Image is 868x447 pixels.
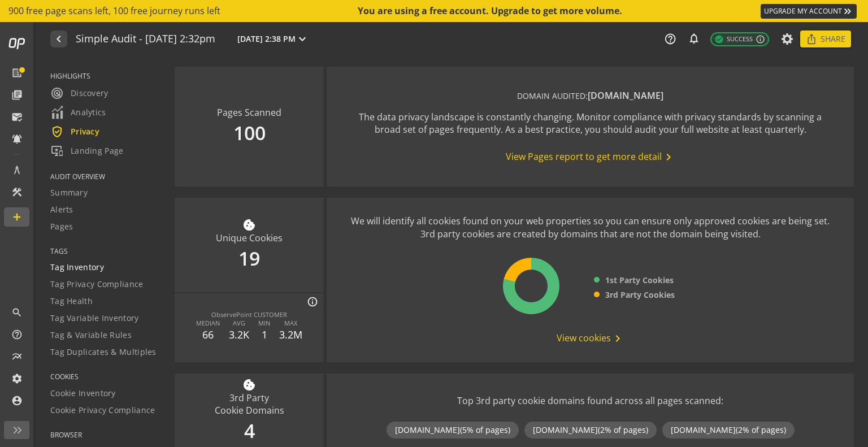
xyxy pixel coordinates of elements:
[11,133,23,145] mat-icon: notifications_active
[50,279,144,290] span: Tag Privacy Compliance
[736,424,786,435] span: (2% of pages)
[11,373,23,384] mat-icon: settings
[714,34,753,44] span: Success
[349,111,831,137] div: The data privacy landscape is constantly changing. Monitor compliance with privacy standards by s...
[800,31,851,47] button: Share
[50,71,160,81] span: HIGHLIGHTS
[457,394,723,407] div: Top 3rd party cookie domains found across all pages scanned:
[605,275,674,286] span: 1st Party Cookies
[237,33,296,45] span: [DATE] 2:38 PM
[517,90,588,101] span: DOMAIN AUDITED:
[842,6,853,17] mat-icon: keyboard_double_arrow_right
[52,32,64,46] mat-icon: navigate_before
[688,32,699,44] mat-icon: notifications_none
[557,332,624,345] span: View cookies
[50,296,93,307] span: Tag Health
[50,172,160,181] span: AUDIT OVERVIEW
[662,150,675,164] mat-icon: chevron_right
[506,150,675,164] span: View Pages report to get more detail
[50,262,104,273] span: Tag Inventory
[196,319,220,328] div: MEDIAN
[235,32,311,46] button: [DATE] 2:38 PM
[11,211,23,223] mat-icon: add
[50,204,73,215] span: Alerts
[229,319,249,328] div: AVG
[258,328,270,342] div: 1
[279,319,302,328] div: MAX
[605,289,675,301] span: 3rd Party Cookies
[50,125,99,138] span: Privacy
[11,67,23,79] mat-icon: list_alt
[50,187,88,198] span: Summary
[387,422,519,439] div: [DOMAIN_NAME]
[50,106,106,119] span: Analytics
[50,405,155,416] span: Cookie Privacy Compliance
[460,424,510,435] span: (5% of pages)
[611,332,624,345] mat-icon: chevron_right
[50,86,108,100] span: Discovery
[664,33,676,45] mat-icon: help_outline
[50,346,157,358] span: Tag Duplicates & Multiples
[588,89,663,102] span: [DOMAIN_NAME]
[229,328,249,342] div: 3.2K
[50,388,116,399] span: Cookie Inventory
[11,89,23,101] mat-icon: library_books
[50,144,64,158] mat-icon: important_devices
[806,33,817,45] mat-icon: ios_share
[196,328,220,342] div: 66
[258,319,270,328] div: MIN
[11,164,23,176] mat-icon: architecture
[714,34,724,44] mat-icon: check_circle
[11,329,23,340] mat-icon: help_outline
[50,246,160,256] span: TAGS
[358,5,623,18] div: You are using a free account. Upgrade to get more volume.
[11,111,23,123] mat-icon: mark_email_read
[50,313,139,324] span: Tag Variable Inventory
[50,329,132,341] span: Tag & Variable Rules
[50,372,160,381] span: COOKIES
[11,307,23,318] mat-icon: search
[211,310,287,319] div: ObservePoint CUSTOMER
[11,351,23,362] mat-icon: multiline_chart
[524,422,657,439] div: [DOMAIN_NAME]
[11,186,23,198] mat-icon: construction
[50,144,124,158] span: Landing Page
[349,215,831,241] div: We will identify all cookies found on your web properties so you can ensure only approved cookies...
[50,86,64,100] mat-icon: radar
[50,221,73,232] span: Pages
[76,33,215,45] h1: Simple Audit - 06 September 2025 | 2:32pm
[307,296,318,307] mat-icon: info_outline
[296,32,309,46] mat-icon: expand_more
[821,29,845,49] span: Share
[50,125,64,138] mat-icon: verified_user
[279,328,302,342] div: 3.2M
[756,34,765,44] mat-icon: info_outline
[50,430,160,440] span: BROWSER
[598,424,648,435] span: (2% of pages)
[11,395,23,406] mat-icon: account_circle
[662,422,795,439] div: [DOMAIN_NAME]
[761,4,857,19] a: UPGRADE MY ACCOUNT
[8,5,220,18] span: 900 free page scans left, 100 free journey runs left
